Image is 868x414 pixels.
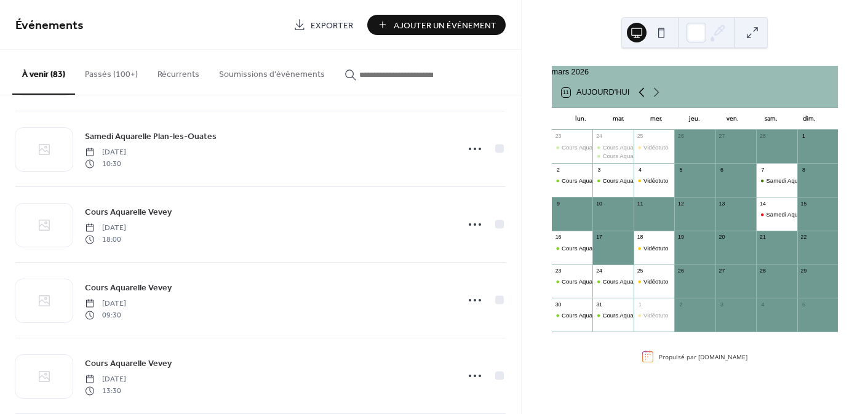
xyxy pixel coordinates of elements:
span: Ajouter Un Événement [394,19,496,32]
div: 4 [759,301,766,308]
div: 3 [595,166,603,173]
div: Cours Aquarelle Vevey [552,277,592,285]
a: Cours Aquarelle Vevey [85,281,172,295]
div: dim. [790,108,828,130]
a: [DOMAIN_NAME] [698,352,747,361]
div: Cours Aquarelle Vevey [562,244,621,252]
div: Cours Aquarelle Vevey [562,277,621,285]
div: 27 [718,267,725,274]
div: 12 [677,200,685,207]
div: Vidéotuto [634,277,674,285]
div: 26 [677,133,685,140]
div: Vidéotuto [643,177,668,185]
div: Cours Aquarelle Vevey [562,311,621,319]
div: 31 [595,301,603,308]
div: 13 [718,200,725,207]
div: 11 [636,200,643,207]
button: À venir (83) [12,50,75,95]
div: 15 [800,200,807,207]
div: Cours Aquarelle Vevey [552,311,592,319]
div: 1 [800,133,807,140]
div: 5 [677,166,685,173]
span: [DATE] [85,298,126,309]
button: Récurrents [148,50,209,94]
div: 1 [636,301,643,308]
div: 17 [595,234,603,241]
a: Samedi Aquarelle Plan-les-Ouates [85,129,217,143]
span: [DATE] [85,147,126,158]
div: Cours Aquarelle Vevey [552,143,592,151]
div: Vidéotuto [634,311,674,319]
span: Exporter [311,19,353,32]
div: 16 [554,234,562,241]
a: Cours Aquarelle Vevey [85,356,172,370]
div: 25 [636,133,643,140]
a: Cours Aquarelle Vevey [85,205,172,219]
div: sam. [752,108,790,130]
div: 20 [718,234,725,241]
div: Cours Aquarelle Vevey [562,177,621,185]
span: 10:30 [85,158,126,169]
div: Cours Aquarelle Vevey [602,152,662,160]
div: 22 [800,234,807,241]
div: 23 [554,267,562,274]
div: Cours Aquarelle Vevey [592,311,633,319]
div: Vidéotuto [643,143,668,151]
div: Cours Aquarelle Vevey [602,311,662,319]
div: jeu. [675,108,714,130]
div: Vidéotuto [634,143,674,151]
button: Ajouter Un Événement [367,15,506,35]
div: Vidéotuto [643,277,668,285]
div: 14 [759,200,766,207]
span: Cours Aquarelle Vevey [85,282,172,295]
div: 21 [759,234,766,241]
div: Cours Aquarelle Vevey [562,143,621,151]
span: [DATE] [85,223,126,234]
div: Cours Aquarelle Vevey [552,244,592,252]
div: Samedi Aquarelle Vevey [766,177,830,185]
div: 2 [677,301,685,308]
div: 23 [554,133,562,140]
div: 18 [636,234,643,241]
div: Cours Aquarelle Vevey [602,177,662,185]
div: 30 [554,301,562,308]
div: 24 [595,133,603,140]
div: 9 [554,200,562,207]
div: Cours Aquarelle Vevey [602,277,662,285]
div: Vidéotuto [643,244,668,252]
div: Vidéotuto [634,177,674,185]
div: 25 [636,267,643,274]
div: mar. [600,108,638,130]
div: 28 [759,267,766,274]
div: 24 [595,267,603,274]
div: Samedi Aquarelle Vevey [756,177,797,185]
span: Samedi Aquarelle Plan-les-Ouates [85,130,217,143]
span: Cours Aquarelle Vevey [85,357,172,370]
span: 18:00 [85,234,126,245]
div: 26 [677,267,685,274]
div: ven. [714,108,752,130]
div: mars 2026 [552,66,838,78]
div: Samedi Aquarelle Plan-les-Ouates [766,210,856,218]
button: Soumissions d'événements [209,50,335,94]
span: 13:30 [85,385,126,396]
div: Cours Aquarelle Vevey [592,177,633,185]
div: Cours Aquarelle Vevey [602,143,662,151]
div: 29 [800,267,807,274]
div: 7 [759,166,766,173]
div: 28 [759,133,766,140]
span: [DATE] [85,374,126,385]
a: Exporter [284,15,362,35]
div: Cours Aquarelle Vevey [552,177,592,185]
div: 8 [800,166,807,173]
span: Cours Aquarelle Vevey [85,206,172,219]
div: Cours Aquarelle Vevey [592,277,633,285]
div: 2 [554,166,562,173]
div: 3 [718,301,725,308]
div: 5 [800,301,807,308]
div: Cours Aquarelle Vevey [592,152,633,160]
div: Cours Aquarelle Vevey [592,143,633,151]
div: Vidéotuto [643,311,668,319]
span: 09:30 [85,309,126,320]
